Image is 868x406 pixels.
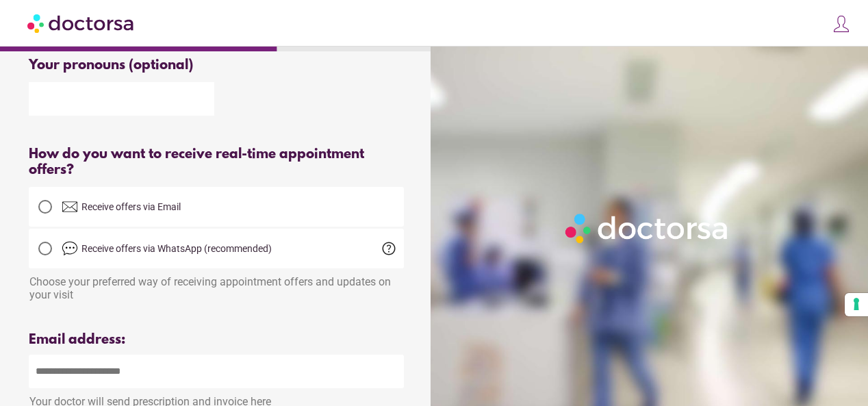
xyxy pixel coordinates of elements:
div: Your pronouns (optional) [29,58,404,73]
img: chat [62,240,78,257]
div: How do you want to receive real-time appointment offers? [29,147,404,178]
button: Your consent preferences for tracking technologies [845,293,868,316]
span: Receive offers via Email [81,201,181,212]
span: help [381,240,397,257]
img: Doctorsa.com [27,8,136,38]
img: icons8-customer-100.png [832,14,851,34]
div: Choose your preferred way of receiving appointment offers and updates on your visit [29,268,404,301]
span: Receive offers via WhatsApp (recommended) [81,243,272,254]
img: email [62,199,78,215]
img: Logo-Doctorsa-trans-White-partial-flat.png [561,209,735,248]
div: Email address: [29,332,404,348]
